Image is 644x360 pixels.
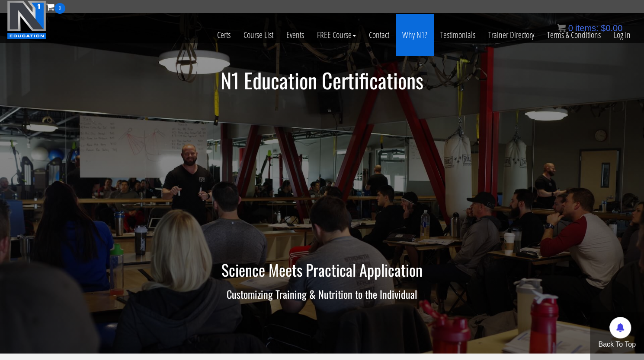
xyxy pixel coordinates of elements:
[237,14,280,56] a: Course List
[280,14,311,56] a: Events
[482,14,541,56] a: Trainer Directory
[54,3,65,14] span: 0
[557,24,566,32] img: icon11.png
[568,23,573,33] span: 0
[69,261,575,278] h2: Science Meets Practical Application
[362,14,396,56] a: Contact
[311,14,362,56] a: FREE Course
[7,0,46,39] img: n1-education
[211,14,237,56] a: Certs
[607,14,637,56] a: Log In
[69,288,575,300] h3: Customizing Training & Nutrition to the Individual
[541,14,607,56] a: Terms & Conditions
[557,23,622,33] a: 0 items: $0.00
[434,14,482,56] a: Testimonials
[46,1,65,13] a: 0
[601,23,622,33] bdi: 0.00
[69,69,575,92] h1: N1 Education Certifications
[601,23,606,33] span: $
[396,14,434,56] a: Why N1?
[575,23,598,33] span: items:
